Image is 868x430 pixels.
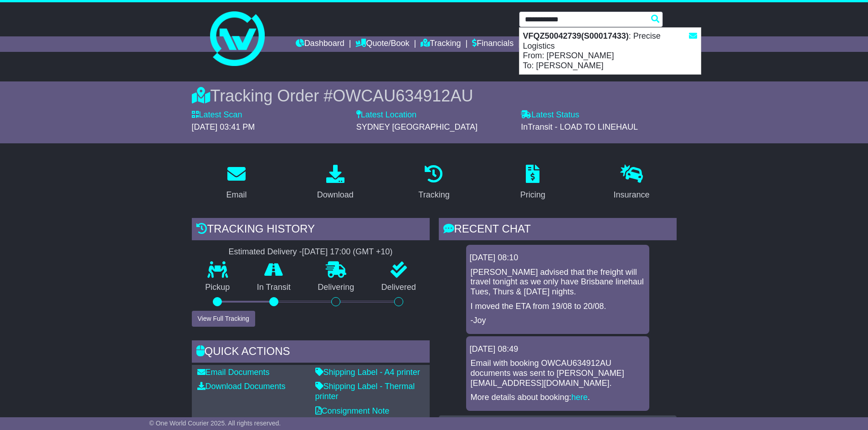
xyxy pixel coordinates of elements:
a: Tracking [421,36,461,52]
a: Insurance [608,162,656,204]
a: Download Documents [197,382,286,391]
a: Tracking [412,162,455,204]
a: Pricing [514,162,551,204]
p: I moved the ETA from 19/08 to 20/08. [471,302,645,312]
p: In Transit [243,283,304,293]
a: Download [311,162,360,204]
div: RECENT CHAT [439,218,677,243]
div: Tracking history [192,218,430,243]
span: InTransit - LOAD TO LINEHAUL [521,122,638,132]
a: here [571,393,588,402]
label: Latest Scan [192,110,242,120]
a: Shipping Label - Thermal printer [315,382,415,401]
div: [DATE] 17:00 (GMT +10) [302,247,393,257]
a: Quote/Book [355,36,409,52]
a: Shipping Label - A4 printer [315,368,420,377]
div: Download [317,189,354,201]
span: [DATE] 03:41 PM [192,122,255,132]
span: OWCAU634912AU [333,86,473,105]
p: Email with booking OWCAU634912AU documents was sent to [PERSON_NAME][EMAIL_ADDRESS][DOMAIN_NAME]. [471,359,645,388]
span: SYDNEY [GEOGRAPHIC_DATA] [356,122,478,132]
label: Latest Status [521,110,579,120]
div: Quick Actions [192,340,430,365]
a: Financials [472,36,514,52]
div: Email [226,189,247,201]
p: More details about booking: . [471,393,645,403]
div: Insurance [614,189,650,201]
p: -Joy [471,316,645,326]
a: Dashboard [296,36,344,52]
a: Consignment Note [315,406,390,415]
a: Email Documents [197,368,270,377]
div: Tracking Order # [192,86,677,106]
p: Delivering [304,283,368,293]
div: [DATE] 08:10 [470,253,646,263]
div: [DATE] 08:49 [470,344,646,354]
a: Email [220,162,252,204]
div: Estimated Delivery - [192,247,430,257]
label: Latest Location [356,110,416,120]
strong: VFQZ50042739(S00017433) [523,31,629,40]
span: © One World Courier 2025. All rights reserved. [149,420,281,427]
p: [PERSON_NAME] advised that the freight will travel tonight as we only have Brisbane linehaul Tues... [471,268,645,297]
div: : Precise Logistics From: [PERSON_NAME] To: [PERSON_NAME] [519,28,701,74]
button: View Full Tracking [192,311,255,327]
div: Pricing [520,189,545,201]
div: Tracking [418,189,449,201]
p: Pickup [192,283,244,293]
p: Delivered [368,283,430,293]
